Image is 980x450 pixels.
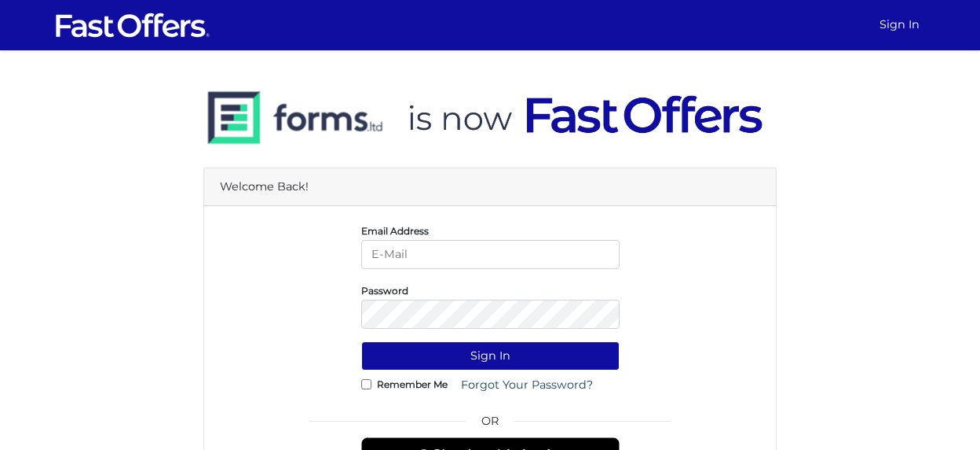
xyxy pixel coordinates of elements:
label: Email Address [361,229,429,233]
a: Forgot Your Password? [451,371,603,400]
span: OR [361,412,620,437]
label: Password [361,289,408,293]
label: Remember Me [377,382,448,386]
button: Sign In [361,341,620,371]
div: Welcome Back! [204,168,776,206]
a: Sign In [873,9,926,40]
input: E-Mail [361,240,620,269]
